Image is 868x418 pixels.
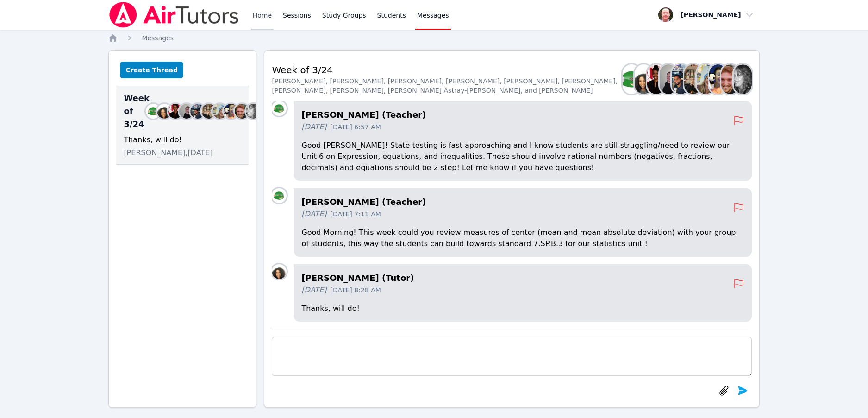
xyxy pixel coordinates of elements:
[190,104,205,119] img: Freddy Andujar
[721,64,739,94] img: Vincent Astray-Caneda
[709,64,727,94] img: Peggy Koutas
[272,188,287,203] img: Kaitlyn Hall
[108,33,759,43] nav: Breadcrumb
[301,108,733,121] h4: [PERSON_NAME] (Teacher)
[301,272,733,285] h4: [PERSON_NAME] (Tutor)
[697,64,715,94] img: Sarah Skonicki
[272,264,287,279] img: Michelle Dupin
[235,104,250,119] img: Vincent Astray-Caneda
[142,33,174,43] a: Messages
[330,122,381,132] span: [DATE] 6:57 AM
[116,86,249,165] div: Week of 3/24Kaitlyn HallMichelle DupinJohnicia HaynesKendra ByrdFreddy AndujarFelipe MejiaSarah S...
[142,34,174,42] span: Messages
[417,11,449,20] span: Messages
[301,196,733,209] h4: [PERSON_NAME] (Teacher)
[120,62,183,78] button: Create Thread
[301,121,326,133] span: [DATE]
[734,64,752,94] img: Amy Povondra
[201,104,216,119] img: Felipe Mejia
[124,147,212,158] span: [PERSON_NAME], [DATE]
[168,104,183,119] img: Johnicia Haynes
[660,64,678,94] img: Kendra Byrd
[330,209,381,219] span: [DATE] 7:11 AM
[157,104,172,119] img: Michelle Dupin
[635,64,653,94] img: Michelle Dupin
[330,285,381,295] span: [DATE] 8:28 AM
[647,64,665,94] img: Johnicia Haynes
[301,303,744,314] p: Thanks, will do!
[272,76,622,95] div: [PERSON_NAME], [PERSON_NAME], [PERSON_NAME], [PERSON_NAME], [PERSON_NAME], [PERSON_NAME], [PERSON...
[623,64,641,94] img: Kaitlyn Hall
[246,104,261,119] img: Amy Povondra
[124,134,241,146] div: Thanks, will do!
[684,64,702,94] img: Felipe Mejia
[272,101,287,116] img: Kaitlyn Hall
[108,2,239,28] img: Air Tutors
[301,227,744,249] p: Good Morning! This week could you review measures of center (mean and mean absolute deviation) wi...
[272,63,622,76] h2: Week of 3/24
[212,104,227,119] img: Sarah Skonicki
[124,92,150,131] span: Week of 3/24
[224,104,238,119] img: Peggy Koutas
[301,140,744,173] p: Good [PERSON_NAME]! State testing is fast approaching and I know students are still struggling/ne...
[179,104,194,119] img: Kendra Byrd
[672,64,690,94] img: Freddy Andujar
[301,285,326,296] span: [DATE]
[301,209,326,220] span: [DATE]
[146,104,161,119] img: Kaitlyn Hall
